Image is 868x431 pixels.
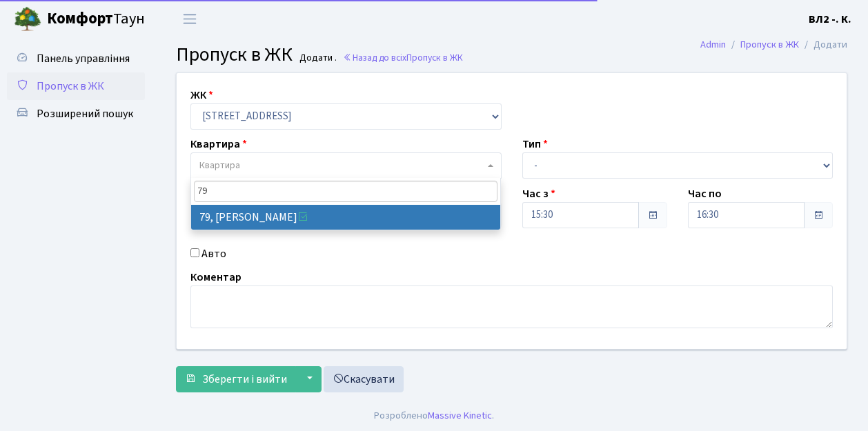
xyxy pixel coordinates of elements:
[7,100,145,128] a: Розширений пошук
[700,37,726,52] a: Admin
[190,87,213,103] label: ЖК
[47,8,145,31] span: Таун
[799,37,847,52] li: Додати
[809,11,851,28] a: ВЛ2 -. К.
[343,51,463,64] a: Назад до всіхПропуск в ЖК
[190,136,247,152] label: Квартира
[740,37,799,52] a: Пропуск в ЖК
[809,12,851,27] b: ВЛ2 -. К.
[324,366,404,392] a: Скасувати
[680,30,868,59] nav: breadcrumb
[522,186,555,202] label: Час з
[172,8,207,30] button: Переключити навігацію
[37,51,130,66] span: Панель управління
[37,106,133,121] span: Розширений пошук
[428,408,492,423] a: Massive Kinetic
[201,245,226,262] label: Авто
[297,52,337,64] small: Додати .
[176,41,293,68] span: Пропуск в ЖК
[406,51,463,64] span: Пропуск в ЖК
[37,79,104,94] span: Пропуск в ЖК
[202,372,287,387] span: Зберегти і вийти
[190,269,241,285] label: Коментар
[14,6,41,33] img: logo.png
[7,72,145,100] a: Пропуск в ЖК
[176,366,296,392] button: Зберегти і вийти
[47,8,113,30] b: Комфорт
[688,186,722,202] label: Час по
[522,136,548,152] label: Тип
[7,45,145,72] a: Панель управління
[374,408,494,423] div: Розроблено .
[191,205,501,230] li: 79, [PERSON_NAME]
[199,159,240,172] span: Квартира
